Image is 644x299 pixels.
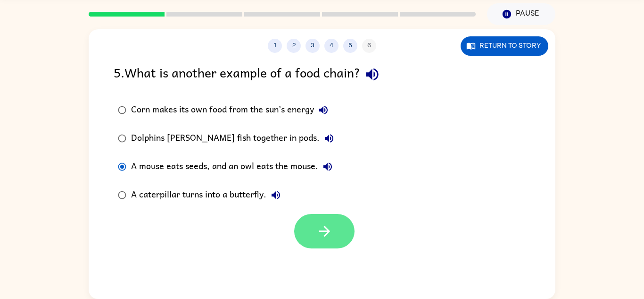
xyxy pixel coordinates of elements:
button: 4 [324,39,339,53]
button: 5 [343,39,357,53]
div: Corn makes its own food from the sun’s energy [131,101,333,120]
button: 1 [268,39,282,53]
div: A caterpillar turns into a butterfly. [131,186,285,205]
button: Dolphins [PERSON_NAME] fish together in pods. [320,129,339,148]
button: Pause [487,3,555,25]
button: Corn makes its own food from the sun’s energy [314,101,333,120]
button: A mouse eats seeds, and an owl eats the mouse. [318,157,337,176]
div: Dolphins [PERSON_NAME] fish together in pods. [131,129,339,148]
button: 2 [287,39,301,53]
button: 3 [305,39,320,53]
div: 5 . What is another example of a food chain? [114,62,530,86]
button: A caterpillar turns into a butterfly. [266,186,285,205]
button: Return to story [461,36,548,56]
div: A mouse eats seeds, and an owl eats the mouse. [131,157,337,176]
